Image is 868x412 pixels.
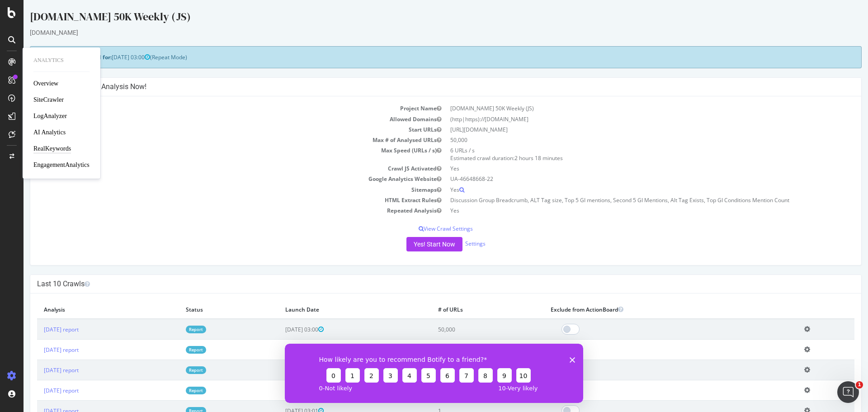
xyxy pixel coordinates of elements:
div: Analytics [33,57,90,64]
a: Overview [33,79,58,88]
td: [DOMAIN_NAME] 50K Weekly (JS) [422,103,831,114]
th: # of URLs [408,300,520,319]
td: Max # of Analysed URLs [14,135,422,145]
th: Analysis [14,300,156,319]
th: Status [156,300,255,319]
div: (Repeat Mode) [6,46,838,68]
a: LogAnalyzer [33,112,67,121]
span: [DATE] 03:01 [262,387,300,394]
iframe: Survey from Botify [285,344,583,403]
a: RealKeywords [33,144,71,153]
p: View Crawl Settings [14,225,831,232]
a: Settings [442,240,462,247]
td: 50,000 [408,319,520,340]
span: [DATE] 03:00 [88,53,127,61]
td: 6 URLs / s Estimated crawl duration: [422,145,831,163]
iframe: Intercom live chat [837,381,859,403]
strong: Next Launch Scheduled for: [14,53,88,61]
td: Yes [422,205,831,216]
a: [DATE] report [20,346,55,354]
a: Report [162,346,183,354]
td: Crawl JS Activated [14,163,422,174]
td: Sitemaps [14,185,422,195]
td: Yes [422,185,831,195]
td: 50,000 [408,360,520,380]
td: (http|https)://[DOMAIN_NAME] [422,114,831,124]
td: Discussion Group Breadcrumb, ALT Tag size, Top 5 GI mentions, Second 5 GI Mentions, Alt Tag Exist... [422,195,831,205]
span: [DATE] 03:01 [262,346,300,354]
a: AI Analytics [33,128,66,137]
a: Report [162,366,183,374]
td: Google Analytics Website [14,174,422,184]
a: SiteCrawler [33,95,64,104]
div: [DOMAIN_NAME] [6,28,838,37]
td: 50,000 [422,135,831,145]
th: Launch Date [255,300,408,319]
a: Report [162,387,183,394]
h4: Configure your New Analysis Now! [14,82,831,91]
span: 1 [856,381,863,388]
td: HTML Extract Rules [14,195,422,205]
span: 2 hours 18 minutes [491,154,539,162]
h4: Last 10 Crawls [14,279,831,289]
td: Max Speed (URLs / s) [14,145,422,163]
td: Project Name [14,103,422,114]
a: [DATE] report [20,387,55,394]
td: Yes [422,163,831,174]
td: 50,000 [408,340,520,360]
td: Repeated Analysis [14,205,422,216]
td: UA-46648668-22 [422,174,831,184]
td: 50,000 [408,380,520,401]
span: [DATE] 03:00 [262,326,300,333]
td: [URL][DOMAIN_NAME] [422,124,831,135]
a: Report [162,326,183,333]
a: [DATE] report [20,326,55,333]
td: Allowed Domains [14,114,422,124]
td: Start URLs [14,124,422,135]
a: EngagementAnalytics [33,161,90,170]
span: [DATE] 03:00 [262,366,300,374]
a: [DATE] report [20,366,55,374]
th: Exclude from ActionBoard [520,300,774,319]
button: Yes! Start Now [383,237,439,251]
div: [DOMAIN_NAME] 50K Weekly (JS) [6,9,838,28]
